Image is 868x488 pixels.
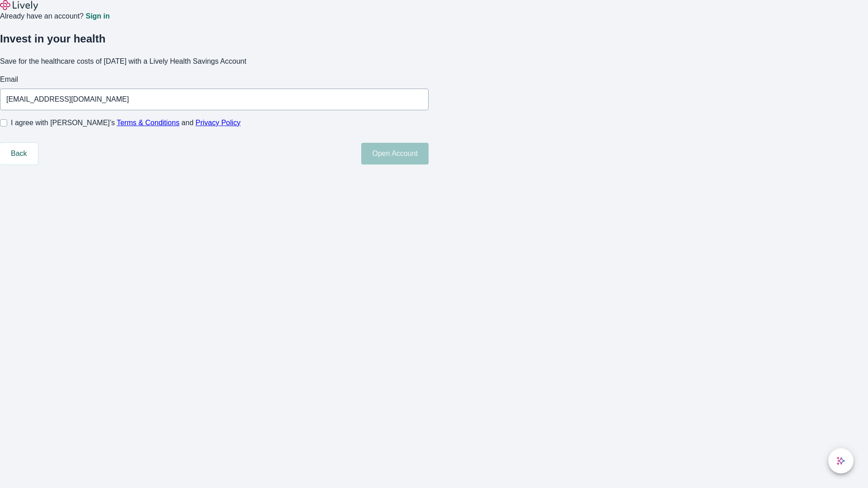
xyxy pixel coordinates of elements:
a: Privacy Policy [196,119,241,127]
svg: Lively AI Assistant [836,456,845,465]
a: Terms & Conditions [117,119,179,127]
button: chat [828,448,854,474]
a: Sign in [85,13,109,20]
span: I agree with [PERSON_NAME]’s and [11,117,241,128]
